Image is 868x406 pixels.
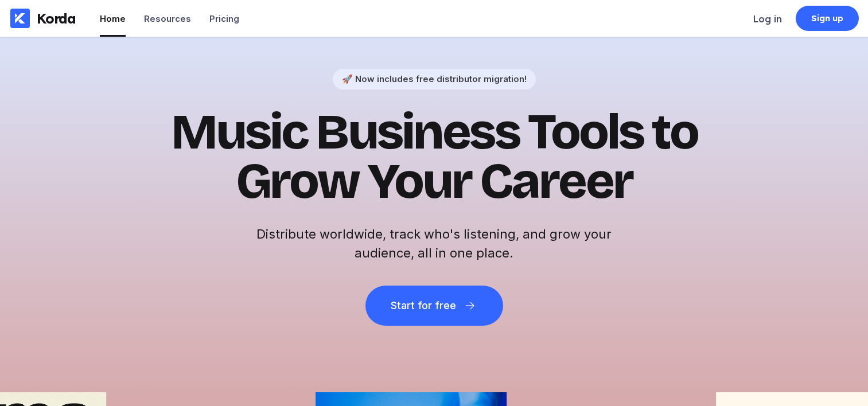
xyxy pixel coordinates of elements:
[796,6,859,31] a: Sign up
[153,108,715,206] h1: Music Business Tools to Grow Your Career
[753,13,782,25] div: Log in
[391,300,456,311] div: Start for free
[100,13,126,24] div: Home
[251,225,618,263] h2: Distribute worldwide, track who's listening, and grow your audience, all in one place.
[365,286,503,326] button: Start for free
[37,10,76,27] div: Korda
[144,13,191,24] div: Resources
[342,73,527,84] div: 🚀 Now includes free distributor migration!
[811,13,844,24] div: Sign up
[209,13,239,24] div: Pricing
